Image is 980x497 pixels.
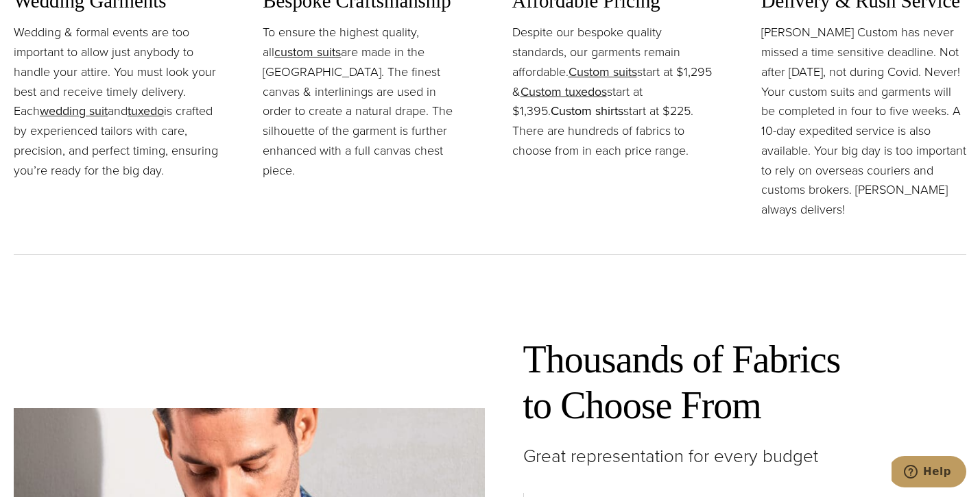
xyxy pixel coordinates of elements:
[761,23,966,220] p: [PERSON_NAME] Custom has never missed a time sensitive deadline. Not after [DATE], not during Cov...
[551,102,623,120] a: Custom shirts
[274,43,341,61] a: custom suits
[128,102,164,120] a: tuxedo
[569,63,637,81] a: Custom suits
[512,23,717,161] p: Despite our bespoke quality standards, our garments remain affordable. start at $1,295 & start at...
[40,102,108,120] a: wedding suit
[892,456,966,490] iframe: Opens a widget where you can chat to one of our agents
[521,83,607,101] a: Custom tuxedos
[523,442,967,471] p: Great representation for every budget
[263,23,468,180] p: To ensure the highest quality, all are made in the [GEOGRAPHIC_DATA]. The finest canvas & interli...
[523,337,967,429] h2: Thousands of Fabrics to Choose From
[14,23,219,180] p: Wedding & formal events are too important to allow just anybody to handle your attire. You must l...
